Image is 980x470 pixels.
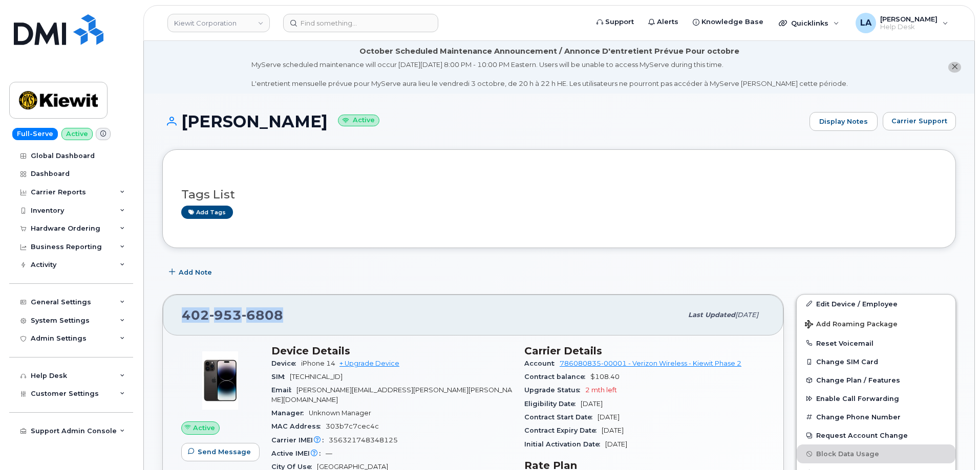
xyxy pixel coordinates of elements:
span: Carrier Support [891,116,947,126]
small: Active [338,115,379,126]
button: Change Phone Number [797,408,955,426]
span: Initial Activation Date [524,440,605,448]
a: + Upgrade Device [339,360,399,367]
h1: [PERSON_NAME] [162,113,804,130]
a: Display Notes [809,112,878,131]
span: [DATE] [602,427,624,434]
a: 786080835-00001 - Verizon Wireless - Kiewit Phase 2 [560,360,741,367]
span: Contract Expiry Date [524,427,602,434]
span: [DATE] [598,413,620,421]
span: [DATE] [581,400,603,408]
span: — [326,450,332,457]
button: Send Message [181,443,260,461]
div: October Scheduled Maintenance Announcement / Annonce D'entretient Prévue Pour octobre [359,46,739,57]
span: 953 [209,307,242,323]
span: iPhone 14 [301,360,335,367]
h3: Device Details [271,345,512,357]
button: Reset Voicemail [797,334,955,352]
button: Change SIM Card [797,352,955,371]
span: 303b7c7cec4c [326,422,379,430]
span: SIM [271,373,290,381]
button: close notification [948,62,961,73]
span: Device [271,360,301,367]
span: 402 [182,307,283,323]
span: Account [524,360,560,367]
a: Edit Device / Employee [797,295,955,313]
span: Enable Call Forwarding [816,395,899,402]
button: Request Account Change [797,426,955,444]
span: Upgrade Status [524,386,585,394]
span: Active IMEI [271,450,326,457]
div: MyServe scheduled maintenance will occur [DATE][DATE] 8:00 PM - 10:00 PM Eastern. Users will be u... [251,60,848,88]
span: Contract balance [524,373,590,381]
span: $108.40 [590,373,620,381]
iframe: Messenger Launcher [935,426,972,462]
span: Last updated [688,311,735,319]
span: Add Note [179,267,212,277]
h3: Carrier Details [524,345,765,357]
a: Add tags [181,206,233,218]
button: Block Data Usage [797,444,955,463]
span: 6808 [242,307,283,323]
button: Enable Call Forwarding [797,389,955,408]
span: Unknown Manager [309,409,371,417]
span: Active [193,423,215,433]
span: [TECHNICAL_ID] [290,373,343,381]
span: Add Roaming Package [805,320,898,330]
span: Contract Start Date [524,413,598,421]
span: 356321748348125 [329,436,398,444]
button: Change Plan / Features [797,371,955,389]
span: Email [271,386,296,394]
span: Eligibility Date [524,400,581,408]
span: [PERSON_NAME][EMAIL_ADDRESS][PERSON_NAME][PERSON_NAME][DOMAIN_NAME] [271,386,512,403]
img: image20231002-3703462-njx0qo.jpeg [189,350,251,411]
span: [DATE] [605,440,627,448]
span: MAC Address [271,422,326,430]
span: 2 mth left [585,386,617,394]
button: Carrier Support [883,112,956,130]
span: Manager [271,409,309,417]
span: Carrier IMEI [271,436,329,444]
span: Change Plan / Features [816,376,900,384]
h3: Tags List [181,188,937,201]
button: Add Roaming Package [797,313,955,334]
button: Add Note [162,263,221,282]
span: Send Message [198,447,251,457]
span: [DATE] [735,311,758,319]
